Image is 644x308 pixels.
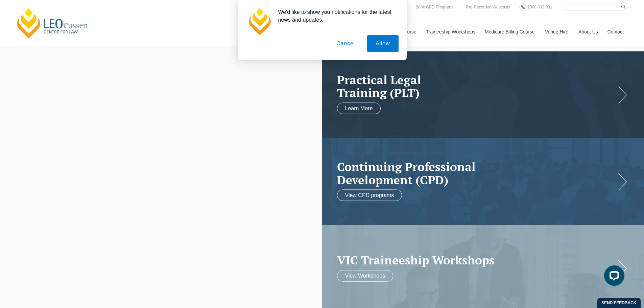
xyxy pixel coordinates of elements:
[337,73,616,99] a: Practical LegalTraining (PLT)
[337,102,381,114] a: Learn More
[273,8,399,24] div: We'd like to show you notifications for the latest news and updates.
[246,8,273,35] img: notification icon
[337,160,616,186] a: Continuing ProfessionalDevelopment (CPD)
[337,73,616,99] h2: Practical Legal Training (PLT)
[328,35,363,52] button: Cancel
[337,160,616,186] h2: Continuing Professional Development (CPD)
[337,190,402,201] a: View CPD programs
[367,35,398,52] button: Allow
[337,254,616,267] a: VIC Traineeship Workshops
[599,263,627,291] iframe: LiveChat chat widget
[337,270,393,281] a: View Workshops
